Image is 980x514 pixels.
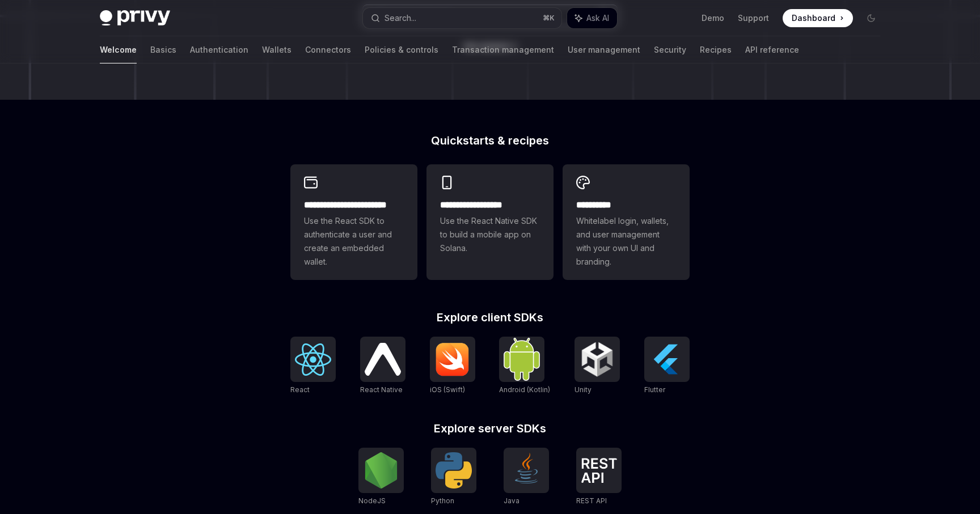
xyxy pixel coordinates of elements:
span: ⌘ K [543,14,555,23]
a: Recipes [700,36,732,63]
span: Python [431,496,454,505]
a: React NativeReact Native [360,337,405,396]
img: NodeJS [363,452,399,488]
span: Unity [575,385,592,394]
a: Policies & controls [365,36,438,63]
img: REST API [581,458,617,483]
span: Ask AI [586,12,609,24]
a: NodeJSNodeJS [358,448,404,507]
a: Demo [702,12,724,24]
a: Authentication [190,36,248,63]
span: React Native [360,385,403,394]
a: Security [654,36,686,63]
img: React Native [365,343,401,375]
a: Transaction management [452,36,554,63]
span: iOS (Swift) [430,385,465,394]
a: iOS (Swift)iOS (Swift) [430,337,475,396]
span: REST API [576,496,607,505]
span: Dashboard [792,12,835,24]
img: React [295,343,331,376]
img: Android (Kotlin) [504,338,540,380]
div: Search... [385,11,416,25]
a: Dashboard [783,9,853,27]
a: Basics [150,36,176,63]
a: **** **** **** ***Use the React Native SDK to build a mobile app on Solana. [426,164,554,280]
button: Toggle dark mode [862,9,880,27]
span: Java [504,496,519,505]
span: Whitelabel login, wallets, and user management with your own UI and branding. [576,214,676,269]
a: Support [738,12,769,24]
span: Android (Kotlin) [499,385,550,394]
a: FlutterFlutter [644,337,690,396]
img: Unity [579,341,615,377]
img: dark logo [100,10,170,26]
a: Welcome [100,36,137,63]
a: JavaJava [504,448,549,507]
button: Search...⌘K [363,8,561,28]
h2: Explore client SDKs [290,312,690,323]
img: Java [508,452,544,488]
a: ReactReact [290,337,336,396]
img: Python [436,452,472,488]
a: User management [568,36,640,63]
a: UnityUnity [575,337,620,396]
img: iOS (Swift) [434,342,471,376]
a: PythonPython [431,448,476,507]
img: Flutter [649,341,685,377]
span: NodeJS [358,496,386,505]
span: Use the React SDK to authenticate a user and create an embedded wallet. [304,214,404,269]
span: Flutter [644,385,665,394]
a: Android (Kotlin)Android (Kotlin) [499,337,550,396]
a: Wallets [262,36,292,63]
span: React [290,385,310,394]
a: API reference [745,36,799,63]
h2: Explore server SDKs [290,423,690,434]
a: **** *****Whitelabel login, wallets, and user management with your own UI and branding. [563,164,690,280]
a: Connectors [305,36,351,63]
a: REST APIREST API [576,448,622,507]
h2: Quickstarts & recipes [290,135,690,146]
span: Use the React Native SDK to build a mobile app on Solana. [440,214,540,255]
button: Ask AI [567,8,617,28]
